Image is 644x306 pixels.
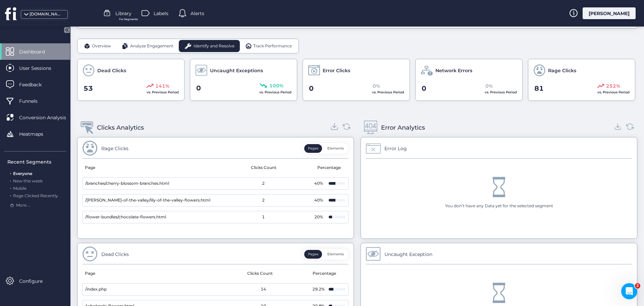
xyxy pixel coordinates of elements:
mat-header-cell: Percentage [312,159,348,177]
span: 0 [422,83,426,94]
div: 29.2% [312,286,325,293]
div: You don’t have any Data yet for the selected segment [445,203,553,209]
span: . [10,184,11,191]
span: 14 [261,286,266,293]
span: Heatmaps [19,130,53,138]
span: User Sessions [19,64,61,72]
span: 252% [606,82,620,90]
div: Rage Clicks [101,145,128,152]
span: Uncaught Exceptions [210,67,263,74]
span: 81 [534,83,544,94]
div: [PERSON_NAME] [583,7,636,19]
div: 40% [312,180,325,187]
span: . [10,177,11,183]
span: vs. Previous Period [147,90,179,94]
span: Feedback [19,81,52,88]
iframe: Intercom live chat [621,283,637,299]
span: 0% [485,82,493,90]
div: Error Analytics [381,123,425,132]
span: Mobile [13,186,26,191]
span: Alerts [191,10,204,17]
span: New this week [13,178,43,183]
mat-header-cell: Percentage [307,264,344,283]
mat-header-cell: Page [83,159,216,177]
span: Everyone [13,171,32,176]
span: Rage Clicks [548,67,576,74]
span: /branches/cherry-blossom-branches.html [85,180,169,187]
span: 100% [269,82,283,89]
div: Recent Segments [7,158,66,166]
span: Dead Clicks [97,67,126,74]
span: Track Performance [253,43,292,49]
span: 2 [635,283,640,289]
div: Error Log [384,145,407,152]
span: For Segments [119,17,138,21]
span: vs. Previous Period [485,90,517,94]
span: vs. Previous Period [259,90,291,94]
span: Overview [92,43,111,49]
span: Error Clicks [323,67,350,74]
span: Conversion Analysis [19,114,76,121]
span: 141% [155,82,169,90]
span: vs. Previous Period [597,90,630,94]
div: [DOMAIN_NAME] [30,11,63,17]
mat-header-cell: Clicks Count [216,159,312,177]
span: More ... [16,202,31,209]
button: Elements [324,144,347,153]
span: /flower-bundles/chocolate-flowers.html [85,214,166,220]
div: Dead Clicks [101,251,129,258]
span: Identify and Resolve [194,43,234,49]
div: 40% [312,197,325,204]
div: Uncaught Exception [384,251,432,258]
span: Analyze Engagement [130,43,173,49]
button: Pages [304,144,322,153]
span: 53 [84,83,93,94]
span: . [10,192,11,198]
span: . [10,170,11,176]
button: Elements [324,250,347,259]
span: Library [115,10,131,17]
span: Funnels [19,97,48,105]
div: 20% [312,214,325,220]
span: 0% [373,82,380,90]
span: /[PERSON_NAME]-of-the-valley/lily-of-the-valley-flowers.html [85,197,210,204]
span: Labels [154,10,168,17]
span: Configure [19,277,53,285]
div: Clicks Analytics [97,123,144,132]
span: /index.php [85,286,107,293]
span: 0 [309,83,314,94]
mat-header-cell: Page [83,264,213,283]
span: 0 [196,83,201,93]
span: 2 [262,180,265,187]
mat-header-cell: Clicks Count [213,264,307,283]
span: 2 [262,197,265,204]
button: Pages [304,250,322,259]
span: Rage Clicked Recently [13,193,58,198]
span: Network Errors [435,67,472,74]
span: Dashboard [19,48,55,55]
span: vs. Previous Period [372,90,404,94]
span: 1 [262,214,265,220]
